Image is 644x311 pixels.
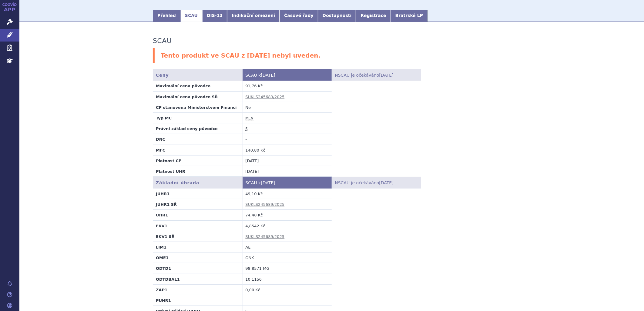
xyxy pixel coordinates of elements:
td: - [242,295,332,306]
th: NSCAU je očekáváno [332,69,421,81]
strong: MFC [156,148,165,152]
span: [DATE] [379,73,393,78]
strong: Typ MC [156,116,172,120]
strong: DNC [156,137,165,142]
h3: SCAU [153,37,172,45]
a: DIS-13 [202,10,227,22]
strong: UHR1 [156,213,168,217]
a: Přehled [153,10,180,22]
td: 10,1156 [242,274,332,284]
th: SCAU k [242,69,332,81]
strong: PUHR1 [156,298,171,303]
th: NSCAU je očekáváno [332,177,421,189]
td: [DATE] [242,155,332,166]
th: SCAU k [242,177,332,189]
a: SUKLS245689/2025 [246,95,285,99]
strong: ZAP1 [156,288,167,292]
strong: Platnost UHR [156,169,185,174]
strong: Maximální cena původce [156,84,210,88]
strong: Platnost CP [156,159,182,163]
strong: ODTD1 [156,266,171,271]
td: 74,48 Kč [242,210,332,220]
strong: JUHR1 SŘ [156,202,177,207]
a: Časové řady [280,10,318,22]
td: ONK [242,252,332,263]
a: SUKLS245689/2025 [246,234,285,239]
a: Indikační omezení [227,10,280,22]
div: Tento produkt ve SCAU z [DATE] nebyl uveden. [153,48,511,63]
strong: CP stanovena Ministerstvem Financí [156,105,237,110]
abbr: stanovena nebo změněna ve správním řízení podle zákona č. 48/1997 Sb. ve znění účinném od 1.1.2008 [246,127,248,131]
td: AE [242,242,332,252]
strong: LIM1 [156,245,166,249]
td: 91,76 Kč [242,81,332,91]
th: Základní úhrada [153,177,242,189]
a: Bratrské LP [391,10,428,22]
a: Dostupnosti [318,10,356,22]
strong: JUHR1 [156,192,169,196]
span: [DATE] [261,73,275,78]
a: Registrace [356,10,391,22]
strong: OME1 [156,256,169,260]
td: - [242,134,332,145]
td: Ne [242,102,332,112]
th: Ceny [153,69,242,81]
strong: EKV1 SŘ [156,234,175,239]
td: 98,8571 MG [242,263,332,274]
td: 4,8542 Kč [242,220,332,231]
abbr: maximální cena výrobce [246,116,253,121]
strong: EKV1 [156,224,167,228]
strong: Právní základ ceny původce [156,126,218,131]
td: 140,80 Kč [242,145,332,155]
span: [DATE] [379,180,393,185]
a: SCAU [180,10,202,22]
span: [DATE] [261,180,275,185]
strong: ODTDBAL1 [156,277,180,282]
td: 49,10 Kč [242,189,332,199]
a: SUKLS245689/2025 [246,202,285,207]
strong: Maximální cena původce SŘ [156,95,218,99]
td: [DATE] [242,166,332,177]
td: 0,00 Kč [242,284,332,295]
